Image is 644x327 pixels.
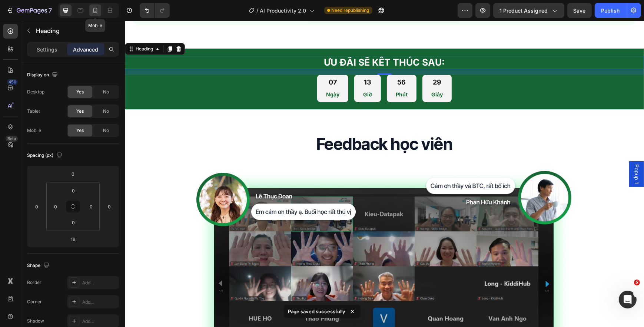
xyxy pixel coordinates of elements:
[27,89,44,95] div: Desktop
[50,201,61,212] input: 0px
[595,3,626,18] button: Publish
[271,69,283,78] p: Phút
[36,26,116,35] p: Heading
[82,318,117,325] div: Add...
[634,280,640,285] span: 5
[257,7,259,14] span: /
[76,89,84,95] span: Yes
[508,143,515,163] span: Popup 1
[27,70,59,80] div: Display on
[27,151,64,161] div: Spacing (px)
[260,7,306,14] span: AI Productivity 2.0
[238,69,247,78] p: Giờ
[27,298,42,305] div: Corner
[27,318,44,324] div: Shadow
[238,57,247,66] div: 13
[27,261,51,271] div: Shape
[125,21,644,327] iframe: Design area
[103,89,109,95] span: No
[27,127,41,134] div: Mobile
[306,57,318,66] div: 29
[104,201,115,212] input: 0
[567,3,592,18] button: Save
[306,69,318,78] p: Giây
[66,185,81,196] input: 0px
[271,57,283,66] div: 56
[49,6,52,15] p: 7
[3,3,55,18] button: 7
[103,108,109,115] span: No
[619,291,637,308] iframe: Intercom live chat
[201,69,215,78] p: Ngày
[76,108,84,115] span: Yes
[574,7,586,14] span: Save
[103,127,109,134] span: No
[31,201,42,212] input: 0
[37,46,57,53] p: Settings
[82,299,117,305] div: Add...
[601,7,620,14] div: Publish
[6,136,18,142] div: Beta
[66,168,80,179] input: 0
[288,308,346,315] p: Page saved successfully
[86,201,97,212] input: 0px
[493,3,564,18] button: 1 product assigned
[37,112,482,134] h2: Feedback học viên
[73,46,98,53] p: Advanced
[27,279,42,286] div: Border
[199,36,320,47] span: ƯU ĐÃI SẼ KẾT THÚC SAU:
[332,7,369,14] span: Need republishing
[27,108,40,115] div: Tablet
[9,25,30,32] div: Heading
[499,7,548,14] span: 1 product assigned
[76,127,84,134] span: Yes
[66,234,80,245] input: 16
[66,217,81,228] input: 0px
[82,280,117,286] div: Add...
[140,3,170,18] div: Undo/Redo
[201,57,215,66] div: 07
[7,79,18,85] div: 450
